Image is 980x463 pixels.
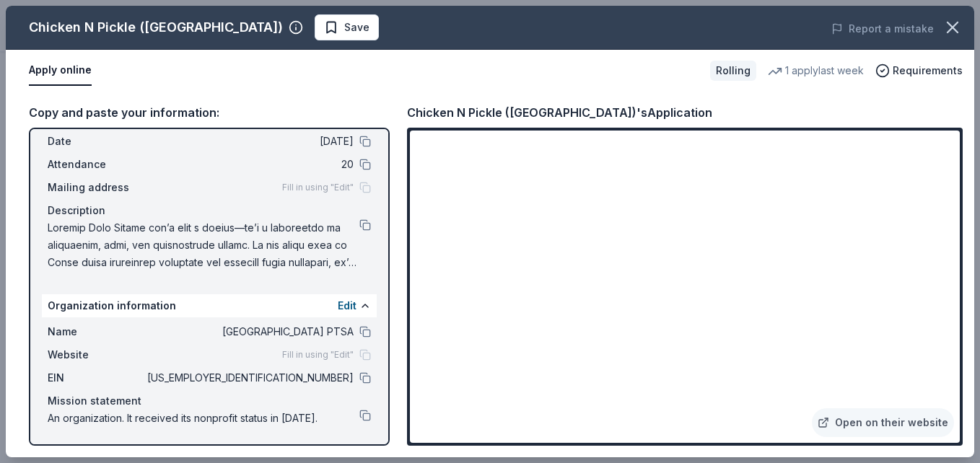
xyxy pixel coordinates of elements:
[282,349,354,361] span: Fill in using "Edit"
[29,103,390,122] div: Copy and paste your information:
[144,133,354,150] span: [DATE]
[48,323,144,340] span: Name
[48,202,371,219] div: Description
[48,219,359,271] span: Loremip Dolo Sitame con’a elit s doeius—te’i u laboreetdo ma aliquaenim, admi, ven quisnostrude u...
[48,156,144,173] span: Attendance
[875,62,963,79] button: Requirements
[42,294,377,317] div: Organization information
[29,56,92,86] button: Apply online
[29,16,283,39] div: Chicken N Pickle ([GEOGRAPHIC_DATA])
[710,61,756,81] div: Rolling
[831,20,934,38] button: Report a mistake
[48,179,144,196] span: Mailing address
[48,369,144,387] span: EIN
[315,14,379,40] button: Save
[48,133,144,150] span: Date
[282,182,354,193] span: Fill in using "Edit"
[893,62,963,79] span: Requirements
[144,156,354,173] span: 20
[344,19,369,36] span: Save
[48,346,144,363] span: Website
[768,62,864,79] div: 1 apply last week
[812,408,954,437] a: Open on their website
[144,369,354,387] span: [US_EMPLOYER_IDENTIFICATION_NUMBER]
[338,297,356,314] button: Edit
[48,410,359,427] span: An organization. It received its nonprofit status in [DATE].
[407,103,712,122] div: Chicken N Pickle ([GEOGRAPHIC_DATA])'s Application
[144,323,354,340] span: [GEOGRAPHIC_DATA] PTSA
[48,392,371,410] div: Mission statement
